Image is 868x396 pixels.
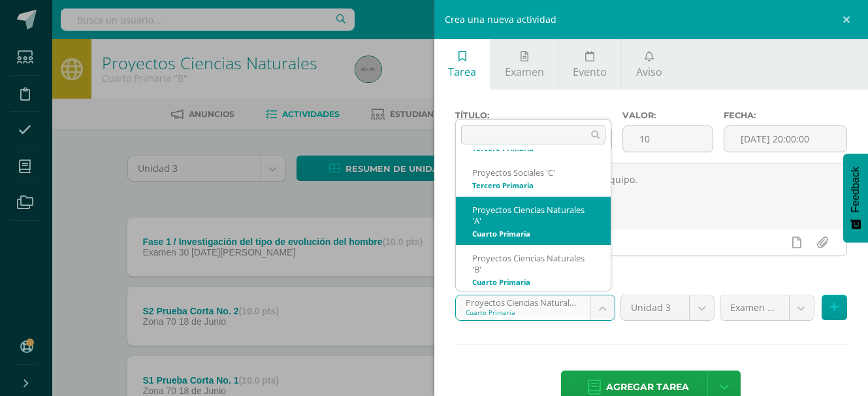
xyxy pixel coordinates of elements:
[472,230,594,237] div: Cuarto Primaria
[472,144,594,152] div: Tercero Primaria
[472,182,594,189] div: Tercero Primaria
[472,167,594,178] div: Proyectos Sociales 'C'
[472,253,594,275] div: Proyectos Ciencias Naturales 'B'
[472,278,594,286] div: Cuarto Primaria
[472,205,594,227] div: Proyectos Ciencias Naturales 'A'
